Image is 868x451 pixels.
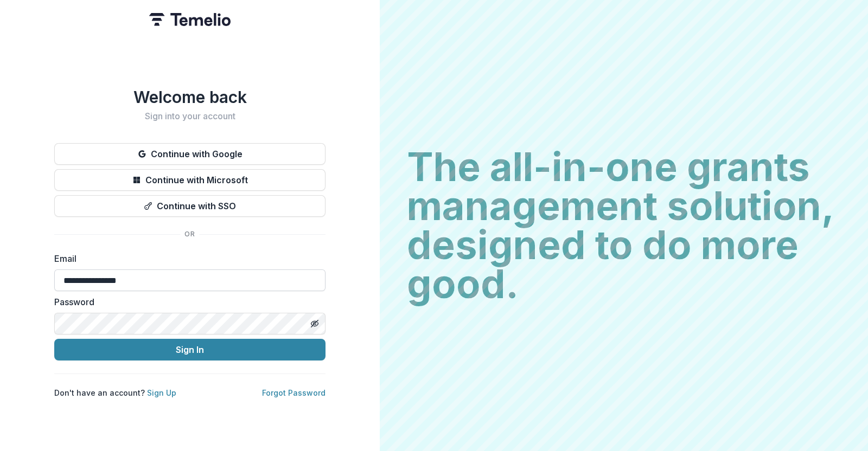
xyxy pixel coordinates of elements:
label: Password [54,295,319,308]
a: Forgot Password [262,388,325,397]
button: Toggle password visibility [306,315,323,332]
a: Sign Up [147,388,176,397]
button: Continue with Microsoft [54,169,325,191]
button: Continue with Google [54,143,325,165]
img: Temelio [149,13,231,26]
p: Don't have an account? [54,387,176,398]
button: Sign In [54,339,325,360]
h2: Sign into your account [54,111,325,121]
label: Email [54,252,319,265]
button: Continue with SSO [54,195,325,217]
h1: Welcome back [54,87,325,107]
